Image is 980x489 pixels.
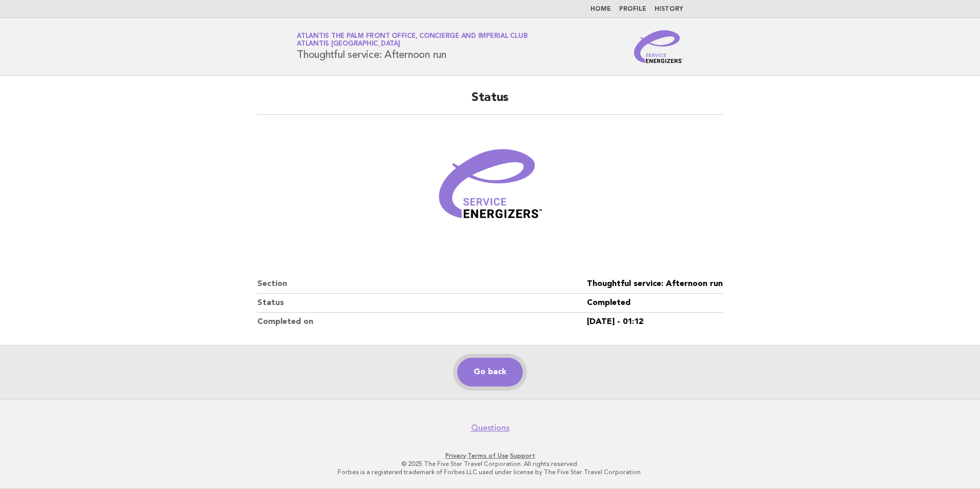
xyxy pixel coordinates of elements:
span: Atlantis [GEOGRAPHIC_DATA] [297,41,400,48]
a: Home [590,6,611,12]
dd: [DATE] - 01:12 [587,313,723,331]
img: Verified [428,127,552,250]
p: Forbes is a registered trademark of Forbes LLC used under license by The Five Star Travel Corpora... [176,468,804,476]
a: Privacy [445,452,466,459]
a: History [655,6,683,12]
a: Questions [471,423,509,433]
p: · · [176,452,804,460]
dt: Section [257,275,587,294]
a: Terms of Use [467,452,508,459]
a: Profile [619,6,646,12]
p: © 2025 The Five Star Travel Corporation. All rights reserved. [176,460,804,468]
img: Service Energizers [634,30,683,63]
dt: Status [257,294,587,313]
a: Atlantis The Palm Front Office, Concierge and Imperial ClubAtlantis [GEOGRAPHIC_DATA] [297,33,527,47]
dd: Thoughtful service: Afternoon run [587,275,723,294]
dt: Completed on [257,313,587,331]
h1: Thoughtful service: Afternoon run [297,33,527,60]
h2: Status [257,90,723,115]
dd: Completed [587,294,723,313]
a: Go back [457,358,523,386]
a: Support [510,452,535,459]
